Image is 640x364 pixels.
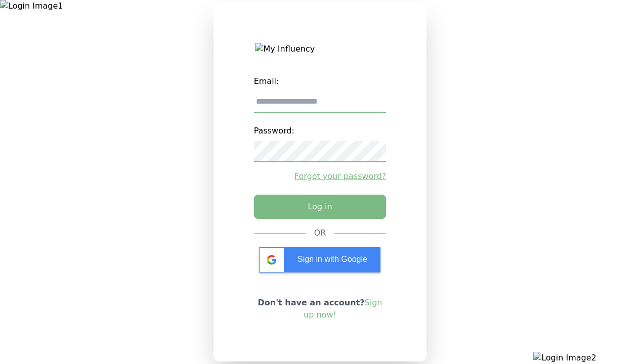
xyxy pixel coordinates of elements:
[259,247,380,272] div: Sign in with Google
[314,227,326,239] div: OR
[254,195,387,219] button: Log in
[255,43,385,55] img: My Influency
[254,297,387,321] p: Don't have an account?
[533,352,640,364] img: Login Image2
[254,170,387,183] a: Forgot your password?
[254,121,387,141] label: Password:
[297,255,367,263] span: Sign in with Google
[254,71,387,92] label: Email:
